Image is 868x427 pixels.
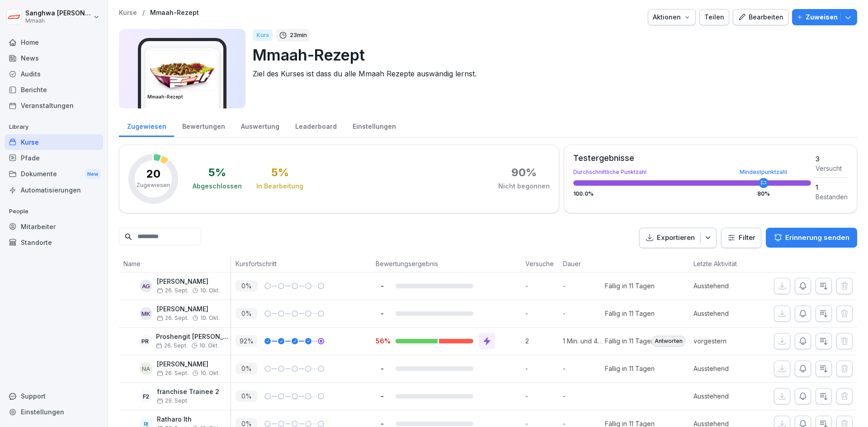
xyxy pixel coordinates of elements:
p: Exportieren [657,233,695,243]
p: Ausstehend [693,309,759,318]
p: - [376,392,388,400]
div: Teilen [704,12,724,22]
a: Audits [5,66,103,82]
a: Pfade [5,150,103,166]
p: Dauer [563,259,600,268]
span: 29. Sept. [157,398,189,404]
div: Fällig in 11 Tagen [605,336,655,346]
a: Mitarbeiter [5,219,103,235]
button: Teilen [699,9,729,25]
p: [PERSON_NAME] [157,278,220,286]
p: vorgestern [693,336,759,346]
div: Kurs [253,29,273,41]
a: Mmaah-Rezept [150,9,199,17]
div: Kurse [5,134,103,150]
p: Proshengit [PERSON_NAME] [156,333,231,341]
span: 26. Sept. [157,315,189,321]
p: Ausstehend [693,281,759,291]
p: Ziel des Kurses ist dass du alle Mmaah Rezepte auswändig lernst. [253,68,850,79]
p: Ratharo Ith [157,416,220,423]
div: 80 % [757,191,770,197]
button: Bearbeiten [733,9,788,25]
div: Fällig in 11 Tagen [605,364,655,373]
div: PR [139,335,151,347]
div: Einstellungen [344,114,404,137]
p: Ausstehend [693,364,759,373]
p: 20 [146,169,160,179]
div: 5 % [271,167,289,178]
a: Automatisierungen [5,182,103,198]
button: Zuweisen [792,9,857,25]
div: Bearbeiten [738,12,783,22]
div: Fällig in 11 Tagen [605,281,655,291]
div: New [85,169,100,179]
a: Veranstaltungen [5,98,103,113]
span: 26. Sept. [157,287,189,294]
div: 90 % [511,167,537,178]
p: Erinnerung senden [785,233,849,243]
div: NA [140,362,152,375]
span: 10. Okt. [200,370,220,376]
p: Zugewiesen [137,181,170,189]
a: News [5,50,103,66]
div: f2 [140,390,152,403]
div: Bestanden [816,192,848,202]
p: 0 % [236,308,257,319]
p: Mmaah [25,18,91,24]
div: 100.0 % [573,191,811,197]
div: Antworten [651,336,686,347]
button: Filter [722,228,761,248]
p: Letzte Aktivität [693,259,755,268]
p: Zuweisen [806,12,838,22]
p: - [525,364,558,373]
div: Dokumente [5,166,103,183]
a: Home [5,34,103,50]
div: Zugewiesen [119,114,174,137]
span: 26. Sept. [156,343,188,349]
p: - [563,364,605,373]
p: 0 % [236,280,257,291]
div: Testergebnisse [573,154,811,162]
a: Berichte [5,82,103,98]
p: Mmaah-Rezept [253,43,850,66]
div: AG [140,280,152,292]
p: Kursfortschritt [236,259,367,268]
div: Filter [727,233,755,242]
p: Ausstehend [693,391,759,401]
p: 2 [525,336,558,346]
button: Erinnerung senden [766,228,857,248]
a: Kurse [119,9,137,17]
span: 10. Okt. [199,343,219,349]
p: [PERSON_NAME] [157,305,220,313]
p: - [525,391,558,401]
p: People [5,204,103,219]
a: Standorte [5,235,103,250]
a: Einstellungen [5,404,103,420]
div: 3 [816,154,848,164]
p: - [525,309,558,318]
p: 0 % [236,363,257,374]
div: 1 [816,183,848,192]
a: Auswertung [233,114,287,137]
div: Aktionen [653,12,691,22]
p: - [376,309,388,318]
button: Aktionen [648,9,696,25]
div: Versucht [816,164,848,173]
p: Library [5,120,103,134]
p: / [142,9,145,17]
a: Bewertungen [174,114,233,137]
span: 10. Okt. [200,287,220,294]
a: Leaderboard [287,114,344,137]
p: Versuche [525,259,554,268]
